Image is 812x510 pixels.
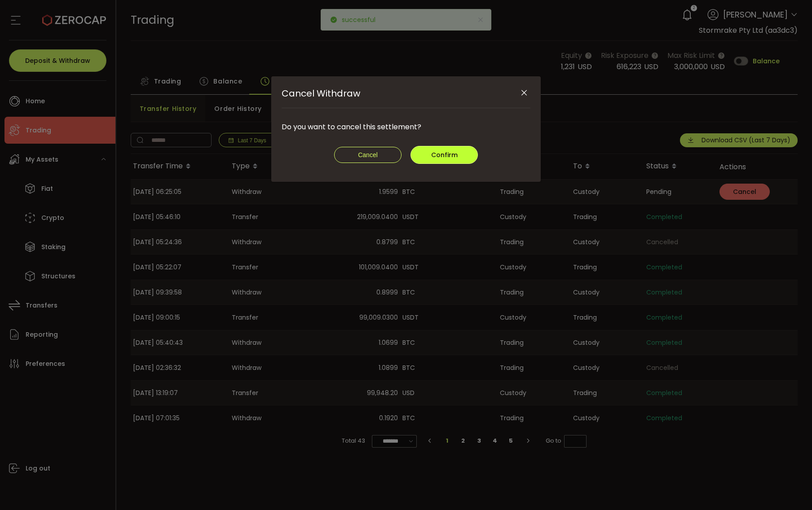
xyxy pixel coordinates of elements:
iframe: Chat Widget [767,467,812,510]
span: Do you want to cancel this settlement? [282,122,421,132]
span: Confirm [431,150,458,159]
button: Confirm [410,146,478,164]
span: Cancel [358,151,378,158]
button: Close [516,85,532,101]
div: Cancel Withdraw [271,76,541,182]
button: Cancel [334,147,402,163]
span: Cancel Withdraw [282,87,360,100]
